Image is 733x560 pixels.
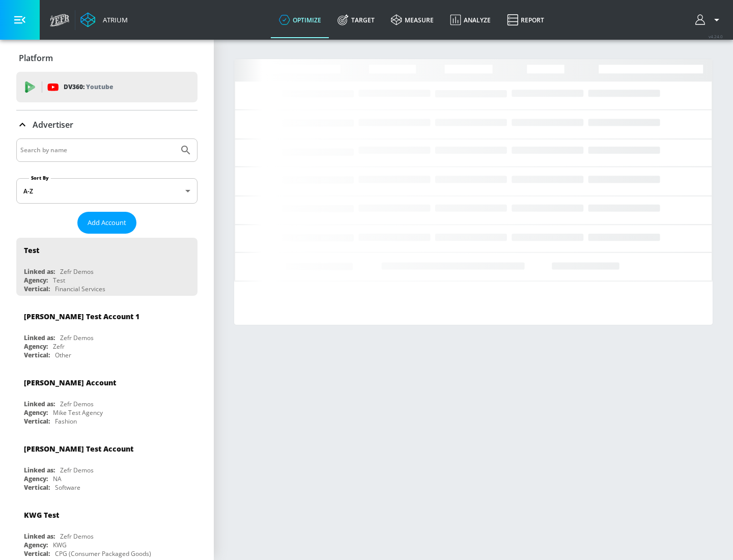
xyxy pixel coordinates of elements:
div: Zefr Demos [60,466,94,474]
span: v 4.24.0 [709,34,723,39]
div: Agency: [24,541,48,549]
div: Mike Test Agency [53,408,103,417]
div: A-Z [16,178,198,204]
div: Linked as: [24,333,55,342]
div: Zefr Demos [60,267,94,276]
div: KWG Test [24,510,59,520]
div: Vertical: [24,483,50,492]
input: Search by name [20,144,175,157]
div: [PERSON_NAME] Test Account 1Linked as:Zefr DemosAgency:ZefrVertical:Other [16,304,198,362]
p: DV360: [64,81,113,93]
div: DV360: Youtube [16,72,198,102]
a: optimize [271,2,329,38]
div: Zefr Demos [60,532,94,541]
a: Atrium [80,12,128,27]
div: [PERSON_NAME] AccountLinked as:Zefr DemosAgency:Mike Test AgencyVertical:Fashion [16,370,198,428]
div: Linked as: [24,400,55,408]
a: Target [329,2,383,38]
div: Test [53,276,65,285]
div: CPG (Consumer Packaged Goods) [55,549,151,558]
div: [PERSON_NAME] Test AccountLinked as:Zefr DemosAgency:NAVertical:Software [16,436,198,494]
div: Linked as: [24,532,55,541]
div: Agency: [24,276,48,285]
a: measure [383,2,442,38]
p: Advertiser [33,119,73,130]
a: Report [499,2,552,38]
div: [PERSON_NAME] Test Account 1 [24,312,139,321]
div: Linked as: [24,466,55,474]
div: Vertical: [24,351,50,359]
div: Vertical: [24,549,50,558]
div: [PERSON_NAME] Account [24,378,116,387]
div: Atrium [99,15,128,24]
div: NA [53,474,62,483]
p: Youtube [86,81,113,92]
label: Sort By [29,175,51,181]
div: Test [24,245,39,255]
div: Software [55,483,80,492]
div: Vertical: [24,285,50,293]
div: TestLinked as:Zefr DemosAgency:TestVertical:Financial Services [16,238,198,296]
div: Linked as: [24,267,55,276]
div: Fashion [55,417,77,426]
div: Financial Services [55,285,105,293]
div: Agency: [24,408,48,417]
p: Platform [19,52,53,64]
div: Zefr Demos [60,400,94,408]
a: Analyze [442,2,499,38]
div: Other [55,351,71,359]
div: KWG [53,541,67,549]
div: Platform [16,44,198,72]
div: Advertiser [16,110,198,139]
button: Add Account [77,212,136,234]
span: Add Account [88,217,126,229]
div: Agency: [24,342,48,351]
div: Zefr Demos [60,333,94,342]
div: Zefr [53,342,65,351]
div: Vertical: [24,417,50,426]
div: [PERSON_NAME] Test Account [24,444,133,454]
div: Agency: [24,474,48,483]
